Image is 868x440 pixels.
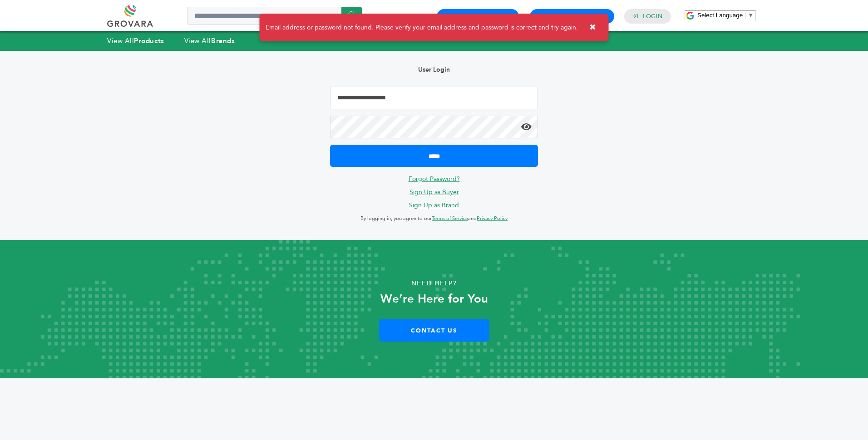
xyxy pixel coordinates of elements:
a: Select Language​ [697,12,754,19]
a: Buyer Registration [445,12,511,20]
strong: Brands [211,36,235,45]
a: Forgot Password? [409,175,460,183]
strong: Products [134,36,164,45]
a: Login [643,12,663,20]
a: Privacy Policy [477,215,508,222]
a: Brand Registration [538,12,606,20]
a: View AllProducts [107,36,164,45]
a: Terms of Service [432,215,468,222]
input: Search a product or brand... [187,7,362,25]
keeper-lock: Open Keeper Popup [520,122,531,132]
input: Password [330,116,538,138]
b: User Login [418,65,450,74]
a: Sign Up as Buyer [409,188,459,196]
span: ▼ [748,12,754,19]
strong: We’re Here for You [380,291,488,307]
span: Email address or password not found. Please verify your email address and password is correct and... [266,23,578,32]
a: View AllBrands [184,36,235,45]
button: ✖ [582,18,603,37]
a: Contact Us [379,319,489,342]
span: ​ [745,12,745,19]
p: Need Help? [44,277,825,290]
p: By logging in, you agree to our and [330,213,538,224]
a: Sign Up as Brand [409,201,459,210]
span: Select Language [697,12,743,19]
input: Email Address [330,87,538,109]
